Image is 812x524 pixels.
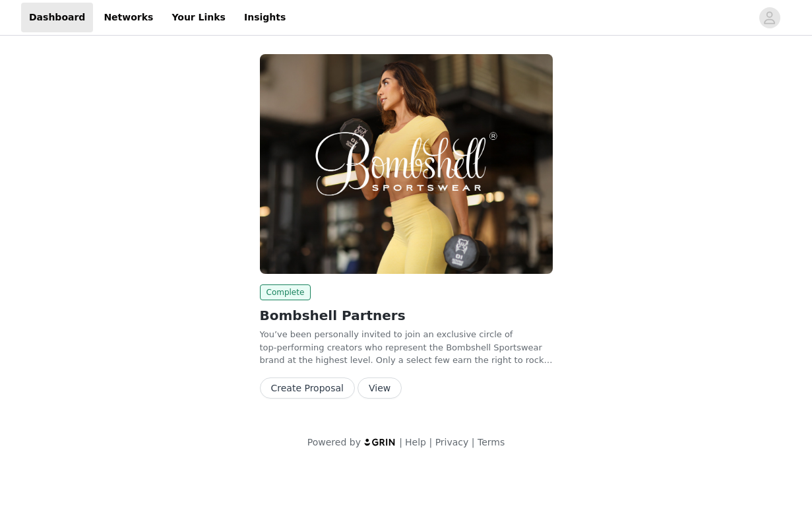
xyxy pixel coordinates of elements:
p: You’ve been personally invited to join an exclusive circle of top‑performing creators who represe... [260,328,553,367]
img: logo [363,438,396,446]
a: Networks [96,3,161,32]
a: Dashboard [21,3,93,32]
span: | [429,437,432,447]
a: Your Links [164,3,234,32]
span: | [472,437,475,447]
a: Help [405,437,426,447]
div: avatar [763,7,776,28]
a: View [358,383,402,393]
a: Insights [236,3,294,32]
span: Powered by [307,437,361,447]
a: Privacy [435,437,469,447]
h2: Bombshell Partners [260,306,553,325]
button: Create Proposal [260,377,355,399]
span: | [399,437,402,447]
button: View [358,377,402,399]
a: Terms [478,437,505,447]
img: Bombshell Sportswear [260,54,553,274]
span: Complete [260,284,311,300]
